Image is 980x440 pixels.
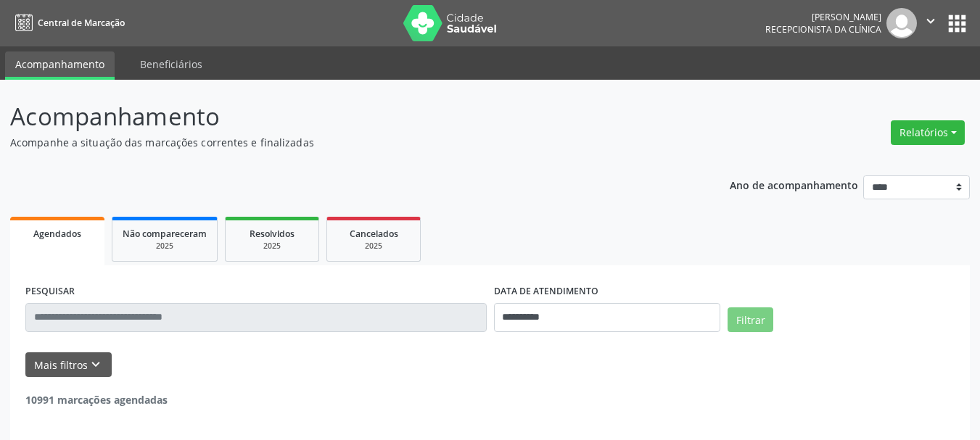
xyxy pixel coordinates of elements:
button: Mais filtroskeyboard_arrow_down [25,352,112,378]
strong: 10991 marcações agendadas [25,393,168,407]
span: Cancelados [350,228,398,240]
i: keyboard_arrow_down [88,357,104,373]
span: Recepcionista da clínica [765,23,881,36]
span: Central de Marcação [38,17,125,29]
button: Relatórios [891,120,965,145]
label: DATA DE ATENDIMENTO [494,281,598,303]
p: Acompanhe a situação das marcações correntes e finalizadas [10,135,682,150]
img: img [886,8,917,38]
button:  [917,8,944,38]
a: Beneficiários [130,51,213,77]
span: Resolvidos [250,228,295,240]
p: Ano de acompanhamento [730,175,858,194]
span: Não compareceram [123,228,207,240]
a: Central de Marcação [10,11,125,35]
p: Acompanhamento [10,99,682,135]
span: Agendados [33,228,81,240]
div: [PERSON_NAME] [765,11,881,23]
label: PESQUISAR [25,281,75,303]
i:  [923,13,939,29]
a: Acompanhamento [5,51,115,80]
div: 2025 [123,241,207,252]
button: apps [944,11,970,36]
button: Filtrar [728,307,773,332]
div: 2025 [337,241,410,252]
div: 2025 [236,241,308,252]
